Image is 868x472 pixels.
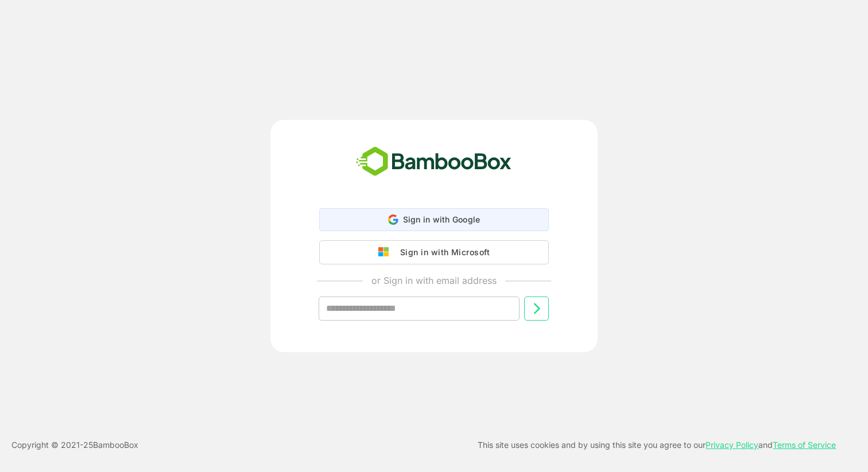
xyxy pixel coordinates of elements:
[394,245,490,260] div: Sign in with Microsoft
[319,240,549,264] button: Sign in with Microsoft
[706,440,758,450] a: Privacy Policy
[319,208,549,231] div: Sign in with Google
[371,274,497,287] p: or Sign in with email address
[11,438,138,452] p: Copyright © 2021- 25 BambooBox
[378,247,394,258] img: google
[350,143,518,181] img: bamboobox
[403,214,480,224] span: Sign in with Google
[478,438,836,452] p: This site uses cookies and by using this site you agree to our and
[773,440,836,450] a: Terms of Service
